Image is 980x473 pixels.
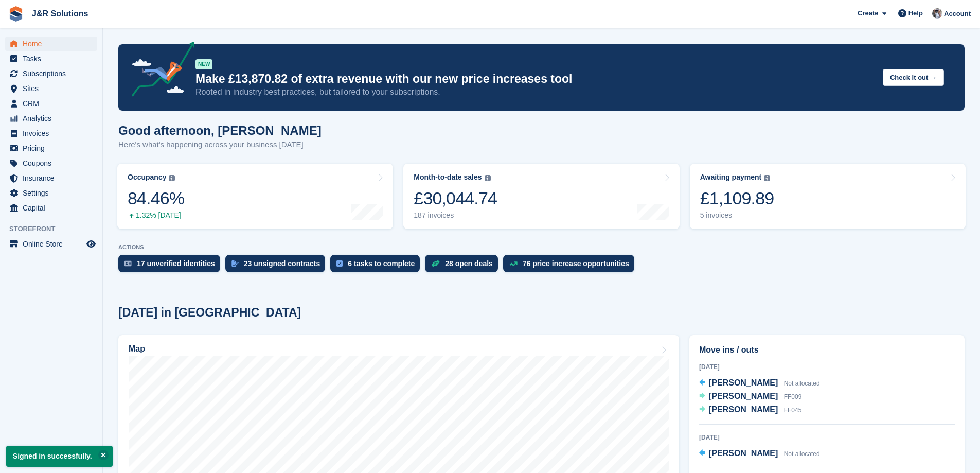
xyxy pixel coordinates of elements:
[128,211,184,220] div: 1.32% [DATE]
[348,259,415,268] div: 6 tasks to complete
[784,393,802,400] span: FF009
[5,126,97,141] a: menu
[5,81,97,96] a: menu
[5,237,97,251] a: menu
[336,260,343,267] img: task-75834270c22a3079a89374b754ae025e5fb1db73e45f91037f5363f120a921f8.svg
[445,259,493,268] div: 28 open deals
[5,96,97,111] a: menu
[23,126,84,141] span: Invoices
[330,255,425,277] a: 6 tasks to complete
[485,175,491,181] img: icon-info-grey-7440780725fd019a000dd9b08b2336e03edf1995a4989e88bcd33f0948082b44.svg
[118,244,965,251] p: ACTIONS
[700,211,774,220] div: 5 invoices
[169,175,175,181] img: icon-info-grey-7440780725fd019a000dd9b08b2336e03edf1995a4989e88bcd33f0948082b44.svg
[764,175,770,181] img: icon-info-grey-7440780725fd019a000dd9b08b2336e03edf1995a4989e88bcd33f0948082b44.svg
[699,362,955,372] div: [DATE]
[690,164,966,229] a: Awaiting payment £1,109.89 5 invoices
[23,156,84,170] span: Coupons
[699,447,820,461] a: [PERSON_NAME] Not allocated
[123,42,195,100] img: price-adjustments-announcement-icon-8257ccfd72463d97f412b2fc003d46551f7dbcb40ab6d574587a9cd5c0d94...
[883,69,944,86] button: Check it out →
[944,9,971,19] span: Account
[5,201,97,215] a: menu
[117,164,393,229] a: Occupancy 84.46% 1.32% [DATE]
[700,188,774,209] div: £1,109.89
[9,224,102,234] span: Storefront
[85,238,97,250] a: Preview store
[23,81,84,96] span: Sites
[23,66,84,81] span: Subscriptions
[124,260,132,267] img: verify_identity-adf6edd0f0f0b5bbfe63781bf79b02c33cf7c696d77639b501bdc392416b5a36.svg
[23,51,84,66] span: Tasks
[118,139,322,151] p: Here's what's happening across your business [DATE]
[5,37,97,51] a: menu
[932,8,942,19] img: Steve Revell
[908,8,923,19] span: Help
[231,260,239,267] img: contract_signature_icon-13c848040528278c33f63329250d36e43548de30e8caae1d1a13099fd9432cc5.svg
[858,8,878,19] span: Create
[700,173,762,182] div: Awaiting payment
[431,260,440,267] img: deal-1b604bf984904fb50ccaf53a9ad4b4a5d6e5aea283cecdc64d6e3604feb123c2.svg
[414,173,482,182] div: Month-to-date sales
[23,237,84,251] span: Online Store
[5,156,97,170] a: menu
[699,377,820,390] a: [PERSON_NAME] Not allocated
[5,51,97,66] a: menu
[425,255,503,277] a: 28 open deals
[128,188,184,209] div: 84.46%
[195,86,875,98] p: Rooted in industry best practices, but tailored to your subscriptions.
[128,173,166,182] div: Occupancy
[784,380,820,387] span: Not allocated
[5,66,97,81] a: menu
[23,186,84,200] span: Settings
[784,407,802,414] span: FF045
[8,6,24,22] img: stora-icon-8386f47178a22dfd0bd8f6a31ec36ba5ce8667c1dd55bd0f319d3a0aa187defe.svg
[709,392,778,400] span: [PERSON_NAME]
[195,59,212,69] div: NEW
[118,255,225,277] a: 17 unverified identities
[5,141,97,155] a: menu
[23,141,84,155] span: Pricing
[118,124,322,137] h1: Good afternoon, [PERSON_NAME]
[503,255,639,277] a: 76 price increase opportunities
[244,259,320,268] div: 23 unsigned contracts
[414,211,497,220] div: 187 invoices
[523,259,629,268] div: 76 price increase opportunities
[225,255,331,277] a: 23 unsigned contracts
[23,111,84,126] span: Analytics
[699,404,801,417] a: [PERSON_NAME] FF045
[699,433,955,442] div: [DATE]
[699,390,801,404] a: [PERSON_NAME] FF009
[403,164,679,229] a: Month-to-date sales £30,044.74 187 invoices
[129,344,145,354] h2: Map
[195,72,875,86] p: Make £13,870.82 of extra revenue with our new price increases tool
[414,188,497,209] div: £30,044.74
[137,259,215,268] div: 17 unverified identities
[709,405,778,414] span: [PERSON_NAME]
[699,344,955,356] h2: Move ins / outs
[784,450,820,458] span: Not allocated
[23,37,84,51] span: Home
[5,171,97,185] a: menu
[118,306,301,320] h2: [DATE] in [GEOGRAPHIC_DATA]
[6,446,113,467] p: Signed in successfully.
[709,378,778,387] span: [PERSON_NAME]
[23,96,84,111] span: CRM
[5,111,97,126] a: menu
[28,5,92,22] a: J&R Solutions
[23,201,84,215] span: Capital
[509,261,518,266] img: price_increase_opportunities-93ffe204e8149a01c8c9dc8f82e8f89637d9d84a8eef4429ea346261dce0b2c0.svg
[709,449,778,458] span: [PERSON_NAME]
[23,171,84,185] span: Insurance
[5,186,97,200] a: menu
